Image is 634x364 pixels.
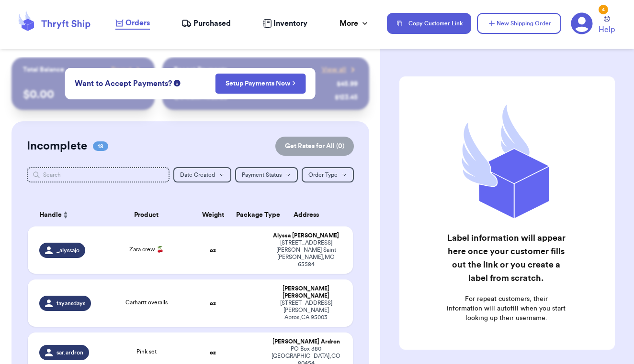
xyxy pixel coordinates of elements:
[210,350,216,355] strong: oz
[477,13,561,34] button: New Shipping Order
[173,167,231,182] button: Date Created
[193,18,231,29] span: Purchased
[337,79,358,89] div: $ 45.99
[335,93,358,102] div: $ 123.45
[308,172,338,178] span: Order Type
[271,232,341,239] div: Alyssa [PERSON_NAME]
[210,247,216,253] strong: oz
[322,65,358,75] a: View all
[57,349,83,356] span: sar.ardron
[180,172,215,178] span: Date Created
[115,17,150,30] a: Orders
[235,167,298,182] button: Payment Status
[181,18,231,29] a: Purchased
[271,338,341,345] div: [PERSON_NAME] Ardron
[599,16,615,35] a: Help
[215,74,306,94] button: Setup Payments Now
[302,167,354,182] button: Order Type
[273,18,307,29] span: Inventory
[39,210,62,220] span: Handle
[57,246,79,254] span: _alyssajo
[571,12,593,34] a: 4
[195,203,230,226] th: Weight
[271,239,341,268] div: [STREET_ADDRESS][PERSON_NAME] Saint [PERSON_NAME] , MO 65584
[226,79,296,88] a: Setup Payments Now
[447,294,566,323] p: For repeat customers, their information will autofill when you start looking up their username.
[27,139,87,154] h2: Incomplete
[75,78,172,89] span: Want to Accept Payments?
[230,203,265,226] th: Package Type
[23,65,64,75] p: Total Balance
[599,24,615,35] span: Help
[599,5,608,14] div: 4
[271,285,341,300] div: [PERSON_NAME] [PERSON_NAME]
[129,246,164,252] span: Zara crew 🍒
[93,141,108,151] span: 18
[111,65,143,75] a: Payout
[275,137,354,156] button: Get Rates for All (0)
[136,349,157,354] span: Pink set
[98,203,195,226] th: Product
[210,300,216,306] strong: oz
[340,18,370,29] div: More
[271,300,341,321] div: [STREET_ADDRESS][PERSON_NAME] Aptos , CA 95003
[322,65,346,75] span: View all
[265,203,353,226] th: Address
[111,65,132,75] span: Payout
[125,300,168,305] span: Carhartt overalls
[125,17,150,29] span: Orders
[447,231,566,285] h2: Label information will appear here once your customer fills out the link or you create a label fr...
[27,167,170,182] input: Search
[242,172,282,178] span: Payment Status
[174,65,227,75] p: Recent Payments
[62,209,69,221] button: Sort ascending
[57,300,85,307] span: tayansdays
[263,18,307,29] a: Inventory
[387,13,471,34] button: Copy Customer Link
[23,87,143,102] p: $ 0.00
